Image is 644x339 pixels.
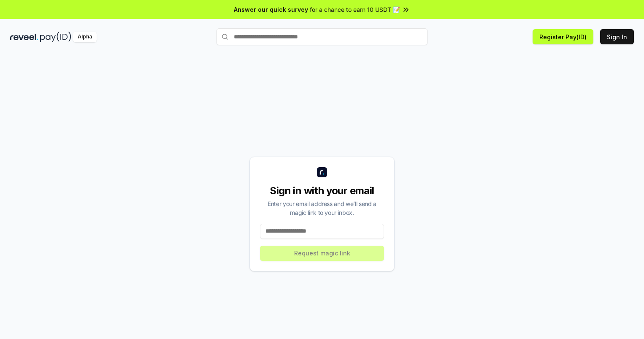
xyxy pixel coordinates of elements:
span: Answer our quick survey [234,5,308,14]
div: Enter your email address and we’ll send a magic link to your inbox. [260,199,384,217]
img: logo_small [317,167,327,177]
img: reveel_dark [10,32,38,42]
img: pay_id [40,32,71,42]
div: Alpha [73,32,97,42]
div: Sign in with your email [260,184,384,198]
button: Register Pay(ID) [533,29,593,44]
span: for a chance to earn 10 USDT 📝 [310,5,400,14]
button: Sign In [600,29,634,44]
